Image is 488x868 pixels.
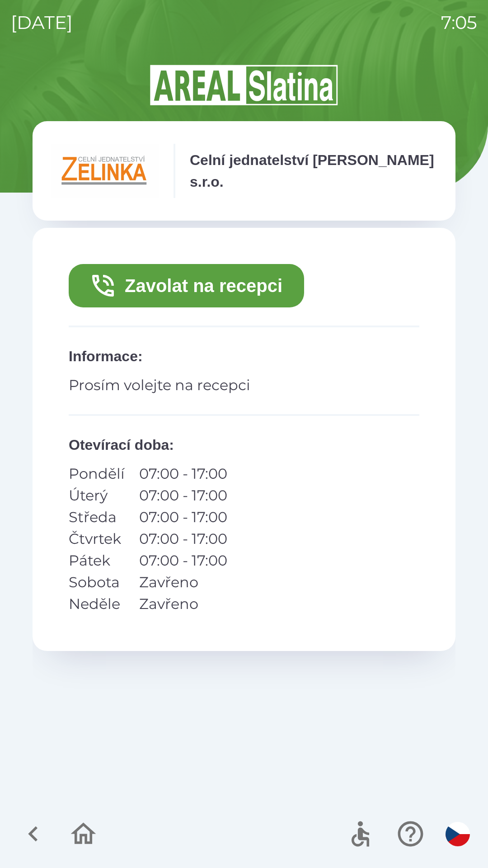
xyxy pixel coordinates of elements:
button: Zavolat na recepci [69,264,304,307]
img: e791fe39-6e5c-4488-8406-01cea90b779d.png [51,144,159,198]
p: Úterý [69,485,125,506]
p: 07:00 - 17:00 [139,463,227,485]
p: Zavřeno [139,593,227,615]
p: Zavřeno [139,571,227,593]
img: cs flag [446,822,470,846]
p: Celní jednatelství [PERSON_NAME] s.r.o. [190,149,437,193]
p: Informace : [69,345,419,367]
p: 07:00 - 17:00 [139,528,227,550]
p: Prosím volejte na recepci [69,374,419,396]
p: Pátek [69,550,125,571]
p: 07:00 - 17:00 [139,550,227,571]
p: Otevírací doba : [69,434,419,456]
p: Čtvrtek [69,528,125,550]
p: 07:00 - 17:00 [139,485,227,506]
p: Neděle [69,593,125,615]
p: Středa [69,506,125,528]
p: Sobota [69,571,125,593]
p: 07:00 - 17:00 [139,506,227,528]
p: [DATE] [11,9,73,36]
p: Pondělí [69,463,125,485]
img: Logo [33,63,455,107]
p: 7:05 [441,9,477,36]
